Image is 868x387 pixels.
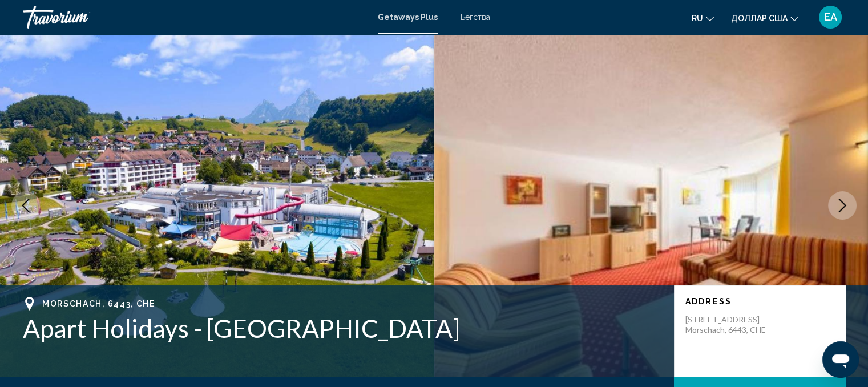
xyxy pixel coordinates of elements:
[11,191,40,220] button: Previous image
[822,341,859,378] iframe: Кнопка запуска окна обмена сообщениями
[461,13,490,22] a: Бегства
[815,5,845,29] button: Меню пользователя
[685,315,777,335] p: [STREET_ADDRESS] Morschach, 6443, CHE
[692,14,703,23] font: ru
[692,10,714,26] button: Изменить язык
[23,313,663,343] h1: Apart Holidays - [GEOGRAPHIC_DATA]
[378,13,438,22] a: Getaways Plus
[731,10,798,26] button: Изменить валюту
[828,191,857,220] button: Next image
[42,299,155,308] span: Morschach, 6443, CHE
[685,297,834,306] p: Address
[23,6,366,29] a: Травориум
[731,14,788,23] font: доллар США
[824,11,837,23] font: ЕА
